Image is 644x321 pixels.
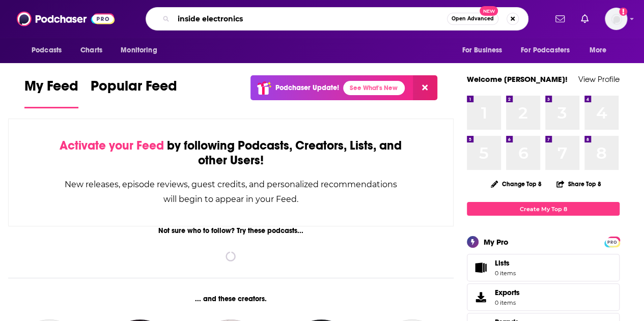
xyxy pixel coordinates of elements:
button: Share Top 8 [556,174,602,194]
span: Open Advanced [452,16,494,21]
img: Podchaser - Follow, Share and Rate Podcasts [17,9,115,28]
div: ... and these creators. [8,295,454,303]
a: My Feed [24,77,78,108]
div: by following Podcasts, Creators, Lists, and other Users! [60,138,402,168]
span: Exports [495,288,520,297]
a: Show notifications dropdown [577,10,593,27]
div: My Pro [484,237,509,247]
a: Create My Top 8 [467,202,620,216]
a: See What's New [343,81,405,95]
a: Popular Feed [91,77,177,108]
span: Podcasts [32,43,62,57]
a: Show notifications dropdown [551,10,569,27]
span: Popular Feed [91,77,177,101]
span: Lists [495,258,516,268]
a: Charts [74,41,108,60]
a: Exports [467,283,620,311]
div: New releases, episode reviews, guest credits, and personalized recommendations will begin to appe... [60,177,402,207]
span: 0 items [495,299,520,306]
span: My Feed [24,77,78,101]
button: Open AdvancedNew [447,13,498,25]
span: Charts [80,43,102,57]
div: Not sure who to follow? Try these podcasts... [8,226,454,235]
span: Monitoring [121,43,157,57]
span: Activate your Feed [60,138,164,153]
button: Change Top 8 [485,178,548,190]
span: Lists [470,260,491,275]
button: open menu [24,41,75,60]
button: open menu [455,41,515,60]
span: Lists [495,258,510,268]
a: Welcome [PERSON_NAME]! [467,74,568,84]
button: Show profile menu [605,8,627,30]
button: open menu [514,41,584,60]
span: For Podcasters [521,43,570,57]
a: PRO [606,238,618,245]
span: Logged in as gracewagner [605,8,627,30]
span: Exports [470,290,491,304]
a: Lists [467,254,620,281]
span: 0 items [495,270,516,277]
img: User Profile [605,8,627,30]
div: Search podcasts, credits, & more... [146,7,528,31]
button: open menu [582,41,620,60]
p: Podchaser Update! [275,83,339,92]
span: More [590,43,607,57]
a: View Profile [578,74,620,84]
button: open menu [114,41,170,60]
svg: Add a profile image [619,8,627,16]
span: For Business [462,43,502,57]
input: Search podcasts, credits, & more... [174,11,447,27]
span: New [480,6,498,16]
